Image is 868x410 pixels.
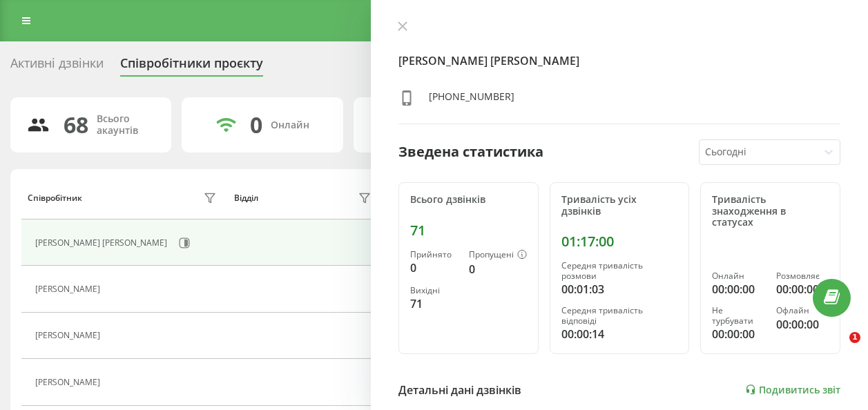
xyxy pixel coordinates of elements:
div: Офлайн [776,306,829,315]
div: [PHONE_NUMBER] [429,90,514,110]
div: [PERSON_NAME] [35,378,104,387]
div: Не турбувати [712,306,764,326]
div: 0 [469,261,527,277]
div: Вихідні [410,286,458,295]
div: Тривалість усіх дзвінків [561,194,678,217]
div: Розмовляє [776,271,829,281]
div: 01:17:00 [561,233,678,250]
iframe: Intercom live chat [821,332,854,365]
div: Пропущені [469,250,527,261]
div: 71 [410,295,458,312]
div: [PERSON_NAME] [35,284,104,294]
div: Середня тривалість відповіді [561,306,678,326]
div: Активні дзвінки [10,56,104,77]
a: Подивитись звіт [745,384,840,396]
div: 00:01:03 [561,281,678,297]
div: Тривалість знаходження в статусах [712,194,829,228]
div: [PERSON_NAME] [PERSON_NAME] [35,238,171,248]
div: Середня тривалість розмови [561,261,678,281]
div: 68 [64,112,88,138]
div: Прийнято [410,250,458,260]
div: Онлайн [712,271,764,281]
div: Співробітник [28,193,82,203]
div: Зведена статистика [398,141,543,162]
div: Всього акаунтів [97,113,155,137]
div: Онлайн [271,119,309,131]
div: [PERSON_NAME] [35,331,104,340]
span: 1 [849,332,860,343]
div: Відділ [234,193,258,203]
div: 00:00:00 [712,281,764,297]
div: 00:00:14 [561,326,678,342]
div: 00:00:00 [776,316,829,333]
div: 0 [410,260,458,276]
h4: [PERSON_NAME] [PERSON_NAME] [398,52,840,69]
div: 00:00:00 [712,326,764,342]
div: Детальні дані дзвінків [398,382,521,398]
div: 71 [410,222,527,239]
div: Всього дзвінків [410,194,527,206]
div: 00:00:00 [776,281,829,297]
div: 0 [250,112,262,138]
div: Співробітники проєкту [120,56,263,77]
